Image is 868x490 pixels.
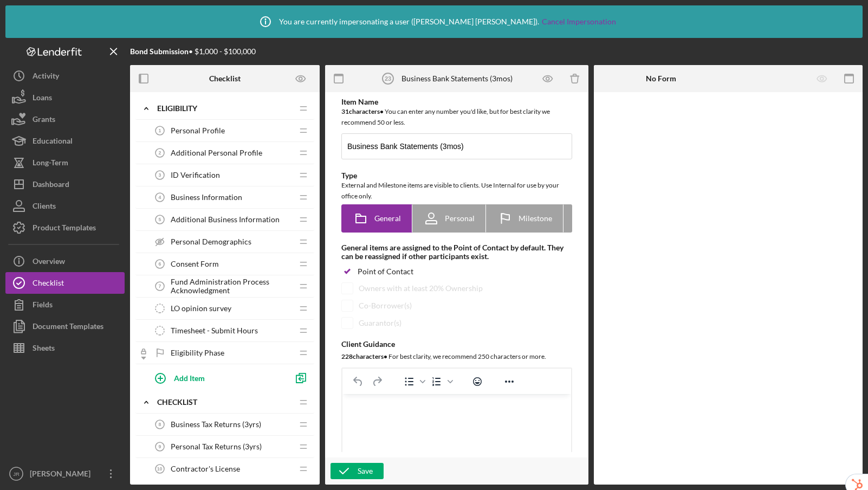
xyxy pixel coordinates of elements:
tspan: 10 [157,466,163,472]
span: Business Information [171,193,242,202]
tspan: 23 [384,75,391,82]
span: Timesheet - Submit Hours [171,326,258,335]
button: Dashboard [5,173,125,195]
div: Educational [33,130,73,154]
div: General items are assigned to the Point of Contact by default. They can be reassigned if other pa... [341,243,572,261]
button: Add Item [146,367,287,389]
div: Numbered list [427,374,455,389]
div: Save [358,463,373,479]
span: LO opinion survey [171,304,231,313]
div: Add Item [174,367,205,388]
div: Dashboard [33,173,69,198]
div: Grants [33,108,55,133]
span: Business Tax Returns (3yrs) [171,420,261,429]
div: Clients [33,195,56,220]
button: Reveal or hide additional toolbar items [500,374,519,389]
div: • $1,000 - $100,000 [130,47,256,56]
text: JR [13,471,20,477]
div: [PERSON_NAME] [27,463,98,487]
div: Activity [33,65,59,89]
button: Undo [349,374,367,389]
span: ID Verification [171,171,220,179]
div: Loans [33,87,52,111]
span: Contractor's License [171,465,240,473]
button: Product Templates [5,217,125,238]
button: Emojis [468,374,487,389]
tspan: 1 [159,128,161,133]
button: Loans [5,87,125,108]
div: Sheets [33,337,55,362]
button: Clients [5,195,125,217]
span: Personal Demographics [171,237,251,246]
tspan: 5 [159,217,161,222]
button: Preview as [289,67,313,91]
b: Bond Submission [130,47,189,56]
div: External and Milestone items are visible to clients. Use Internal for use by your office only. [341,180,572,202]
span: Personal Profile [171,126,225,135]
tspan: 9 [159,444,161,449]
div: You can enter any number you'd like, but for best clarity we recommend 50 or less. [341,106,572,128]
div: Business Bank Statements (3mos) [401,74,513,83]
span: Additional Business Information [171,215,280,224]
button: Fields [5,294,125,315]
a: Long-Term [5,152,125,173]
span: Fund Administration Process Acknowledgment [171,278,293,295]
button: Educational [5,130,125,152]
div: Bullet list [400,374,427,389]
div: Fields [33,294,53,318]
button: Grants [5,108,125,130]
span: Milestone [519,214,552,223]
div: Guarantor(s) [359,319,401,327]
tspan: 3 [159,172,161,178]
a: Cancel Impersonation [542,17,616,26]
button: Redo [368,374,386,389]
span: Eligibility Phase [171,349,224,357]
tspan: 6 [159,261,161,267]
div: Owners with at least 20% Ownership [359,284,483,293]
div: Item Name [341,98,572,106]
b: 31 character s • [341,107,384,115]
button: Overview [5,250,125,272]
span: Personal [445,214,475,223]
div: Client Guidance [341,340,572,349]
tspan: 4 [159,195,161,200]
button: Checklist [5,272,125,294]
b: 228 character s • [341,352,387,360]
tspan: 8 [159,422,161,427]
div: Type [341,171,572,180]
span: Consent Form [171,260,219,268]
button: Sheets [5,337,125,359]
button: Save [331,463,384,479]
div: Checklist [157,398,293,407]
b: Checklist [209,74,241,83]
span: Additional Personal Profile [171,149,262,157]
div: Co-Borrower(s) [359,301,412,310]
div: You are currently impersonating a user ( [PERSON_NAME] [PERSON_NAME] ). [252,8,616,35]
div: Long-Term [33,152,68,176]
button: JR[PERSON_NAME] [5,463,125,485]
span: General [374,214,401,223]
div: Document Templates [33,315,103,340]
div: Product Templates [33,217,96,241]
tspan: 2 [159,150,161,156]
b: No Form [646,74,676,83]
button: Document Templates [5,315,125,337]
div: Checklist [33,272,64,296]
div: For best clarity, we recommend 250 characters or more. [341,351,572,362]
span: Personal Tax Returns (3yrs) [171,442,262,451]
button: Activity [5,65,125,87]
div: Overview [33,250,65,275]
tspan: 7 [159,283,161,289]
